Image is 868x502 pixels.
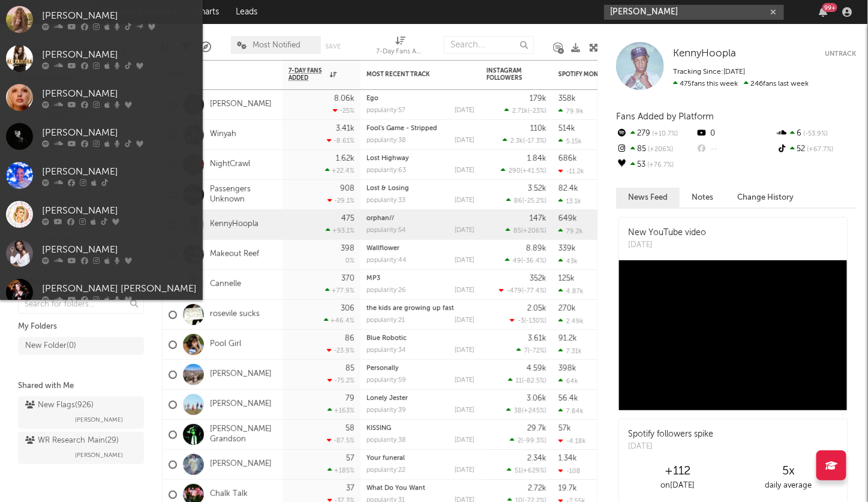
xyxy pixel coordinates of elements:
div: ( ) [505,257,546,264]
div: [DATE] [455,197,474,204]
div: [DATE] [455,137,474,144]
div: 686k [558,155,577,163]
div: -25 % [333,107,355,115]
a: KennyHoopla [673,48,736,60]
a: WR Research Main(29)[PERSON_NAME] [18,432,144,464]
span: 290 [509,168,521,175]
div: 58 [346,425,355,432]
div: -87.5 % [327,437,355,444]
div: 0 [696,126,776,142]
div: 8.89k [526,245,546,252]
div: 6 [776,126,856,142]
div: popularity: 34 [367,347,406,354]
div: +46.4 % [324,317,355,324]
div: 86 [345,335,355,342]
div: +185 % [328,467,355,474]
span: KennyHoopla [673,49,736,59]
div: 79.2k [558,227,583,235]
a: Chalk Talk [210,489,248,500]
div: ( ) [508,377,546,384]
span: +10.7 % [650,131,678,137]
a: orphan// [367,215,394,222]
span: 2.71k [512,108,528,115]
div: 514k [558,125,575,133]
div: Your funeral [367,455,474,462]
div: New Flags ( 926 ) [25,398,94,413]
div: 79.9k [558,107,584,115]
div: -23.9 % [327,347,355,354]
div: popularity: 63 [367,167,406,174]
div: 2.34k [527,455,546,462]
span: -25.2 % [524,198,545,205]
div: ( ) [506,227,546,235]
div: 37 [346,485,355,492]
div: 7-Day Fans Added (7-Day Fans Added) [377,30,425,65]
div: ( ) [516,347,546,354]
a: Fool's Game - Stripped [367,125,437,132]
span: Fans Added by Platform [616,112,714,121]
div: New Folder ( 0 ) [25,339,76,353]
a: Passengers Unknown [210,185,277,205]
div: +93.1 % [326,227,355,235]
div: 398k [558,365,576,372]
button: Change History [725,188,806,208]
div: 57k [558,425,571,432]
div: 56.4k [558,395,578,402]
div: ( ) [504,107,546,115]
span: 86 [514,198,522,205]
div: [PERSON_NAME] [42,165,197,179]
div: [DATE] [455,467,474,474]
span: 246 fans last week [673,80,809,88]
div: 475 [341,215,355,223]
div: popularity: 21 [367,317,405,324]
div: Most Recent Track [367,71,456,78]
span: 2.3k [510,138,523,145]
a: MP3 [367,275,380,282]
span: -36.4 % [523,258,545,264]
div: [DATE] [455,317,474,324]
div: 2.72k [528,485,546,492]
div: popularity: 26 [367,287,406,294]
div: popularity: 38 [367,437,406,444]
span: +206 % [523,228,545,235]
div: ( ) [506,407,546,414]
div: 908 [340,185,355,193]
a: Wallflower [367,245,400,252]
div: 2.05k [527,305,546,312]
div: 4.87k [558,287,584,295]
div: 7.31k [558,347,582,355]
span: 7 [524,348,528,354]
button: Save [325,43,341,50]
div: 8.06k [334,95,355,103]
div: 279 [616,126,696,142]
div: popularity: 54 [367,227,406,234]
a: Lonely Jester [367,395,408,402]
div: [DATE] [455,227,474,234]
div: 79 [346,395,355,402]
div: -4.18k [558,437,586,445]
div: 1.34k [558,455,577,462]
div: [PERSON_NAME] [42,48,197,62]
div: 0 % [346,258,355,264]
div: 306 [341,305,355,312]
div: 110k [530,125,546,133]
a: Personally [367,365,399,372]
div: +77.9 % [325,287,355,294]
span: -82.5 % [524,378,545,384]
button: Notes [680,188,725,208]
div: -108 [558,467,581,475]
div: [DATE] [455,437,474,444]
a: New Flags(926)[PERSON_NAME] [18,396,144,429]
div: [DATE] [455,107,474,114]
a: [PERSON_NAME] [210,399,272,410]
div: 1.62k [336,155,355,163]
div: ( ) [510,317,546,324]
div: 85 [616,142,696,157]
div: on [DATE] [622,479,733,493]
span: 7-Day Fans Added [289,67,327,82]
span: 38 [514,408,522,414]
div: 7.84k [558,407,584,415]
a: KennyHoopla [210,220,259,230]
div: -8.61 % [327,137,355,145]
div: [PERSON_NAME] [PERSON_NAME] [42,282,197,296]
